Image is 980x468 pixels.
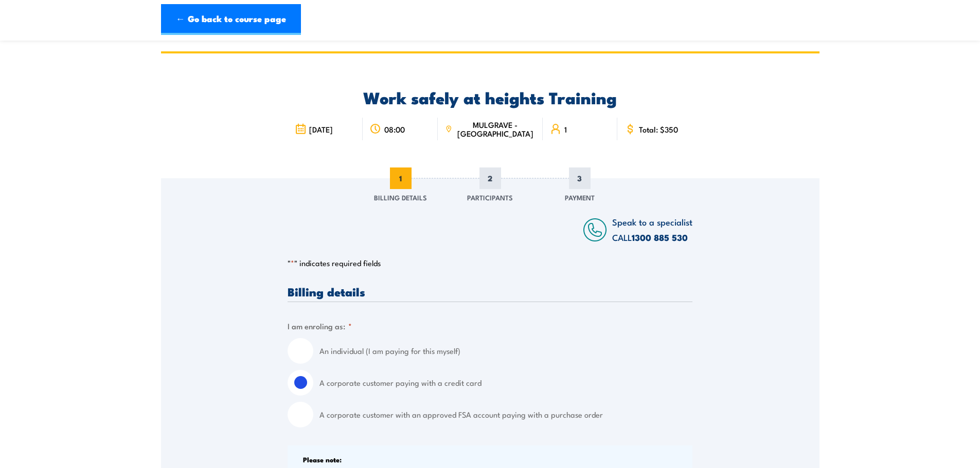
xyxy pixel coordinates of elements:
label: A corporate customer paying with a credit card [319,370,692,396]
span: [DATE] [309,125,333,134]
span: 08:00 [384,125,405,134]
a: 1300 885 530 [632,231,688,244]
span: MULGRAVE - [GEOGRAPHIC_DATA] [455,120,536,138]
p: " " indicates required fields [288,258,692,268]
b: Please note: [303,454,342,464]
a: ← Go back to course page [161,4,301,35]
label: A corporate customer with an approved FSA account paying with a purchase order [319,402,692,427]
h2: Work safely at heights Training [288,90,692,104]
span: Payment [565,192,595,202]
span: Speak to a specialist CALL [612,215,692,244]
span: Participants [467,192,513,202]
label: An individual (I am paying for this myself) [319,338,692,364]
span: 2 [479,167,501,189]
h3: Billing details [288,286,692,297]
span: 1 [564,125,567,134]
span: 3 [569,167,591,189]
span: Total: $350 [639,125,678,134]
legend: I am enroling as: [288,320,352,332]
span: 1 [390,167,412,189]
span: Billing Details [374,192,427,202]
